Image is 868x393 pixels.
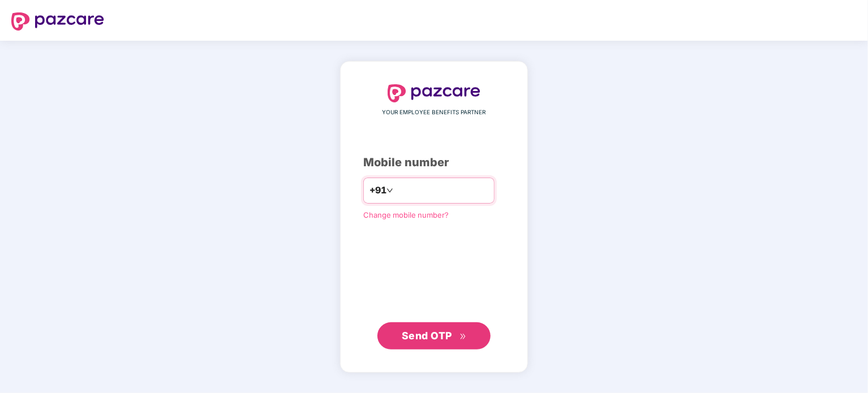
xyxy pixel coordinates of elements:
[459,333,467,340] span: double-right
[386,187,393,194] span: down
[383,108,486,117] span: YOUR EMPLOYEE BENEFITS PARTNER
[369,183,386,197] span: +91
[377,322,491,349] button: Send OTPdouble-right
[11,12,104,31] img: logo
[388,84,480,102] img: logo
[402,330,452,342] span: Send OTP
[363,210,449,219] a: Change mobile number?
[363,154,505,171] div: Mobile number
